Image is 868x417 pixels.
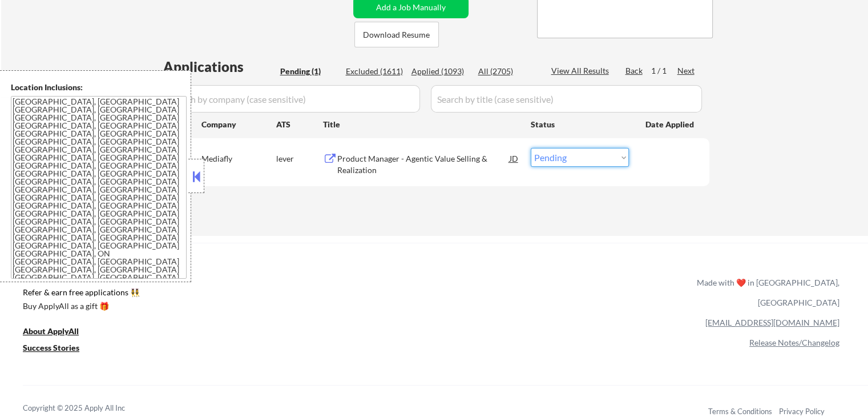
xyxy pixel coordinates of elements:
[705,318,839,327] a: [EMAIL_ADDRESS][DOMAIN_NAME]
[749,338,839,347] a: Release Notes/Changelog
[23,300,137,315] a: Buy ApplyAll as a gift 🎁
[201,153,276,165] div: Mediafly
[11,82,187,93] div: Location Inclusions:
[23,342,95,356] a: Success Stories
[625,65,644,77] div: Back
[23,326,95,340] a: About ApplyAll
[551,65,612,77] div: View All Results
[531,114,629,134] div: Status
[201,119,276,130] div: Company
[23,302,137,310] div: Buy ApplyAll as a gift 🎁
[346,66,403,77] div: Excluded (1611)
[508,148,520,169] div: JD
[692,272,839,312] div: Made with ❤️ in [GEOGRAPHIC_DATA], [GEOGRAPHIC_DATA]
[23,288,458,300] a: Refer & earn free applications 👯‍♀️
[163,60,276,74] div: Applications
[23,343,79,352] u: Success Stories
[354,22,439,47] button: Download Resume
[651,65,677,77] div: 1 / 1
[478,66,535,77] div: All (2705)
[23,403,154,414] div: Copyright © 2025 Apply All Inc
[779,407,825,416] a: Privacy Policy
[280,66,337,77] div: Pending (1)
[276,119,323,130] div: ATS
[431,85,702,113] input: Search by title (case sensitive)
[645,119,696,130] div: Date Applied
[337,153,510,175] div: Product Manager - Agentic Value Selling & Realization
[411,66,469,77] div: Applied (1093)
[677,65,696,77] div: Next
[323,119,520,130] div: Title
[708,407,772,416] a: Terms & Conditions
[276,153,323,165] div: lever
[23,326,79,336] u: About ApplyAll
[163,85,420,113] input: Search by company (case sensitive)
